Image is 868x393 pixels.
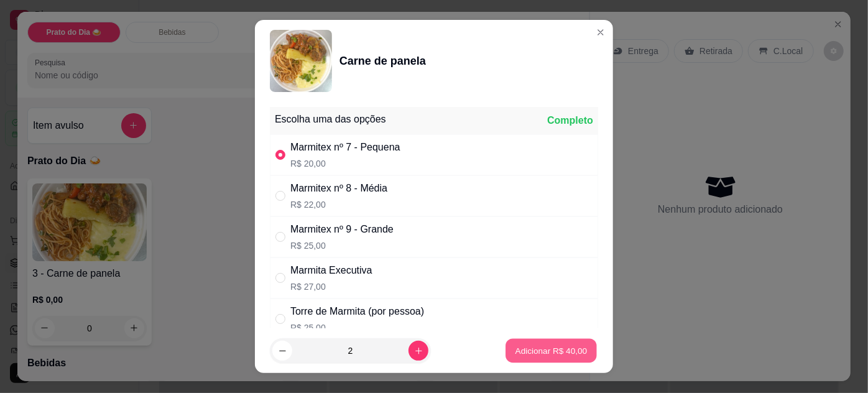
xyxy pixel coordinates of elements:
[290,304,424,319] div: Torre de Marmita (por pessoa)
[290,198,387,211] p: R$ 22,00
[290,181,387,196] div: Marmitex nº 8 - Média
[290,280,372,293] p: R$ 27,00
[339,52,426,70] div: Carne de panela
[547,113,593,128] div: Completo
[270,30,332,92] img: product-image
[409,341,428,361] button: increase-product-quantity
[290,321,424,334] p: R$ 25,00
[275,112,386,127] div: Escolha uma das opções
[515,345,588,357] p: Adicionar R$ 40,00
[290,239,394,252] p: R$ 25,00
[290,140,400,155] div: Marmitex nº 7 - Pequena
[290,157,400,170] p: R$ 20,00
[506,339,597,363] button: Adicionar R$ 40,00
[272,341,292,361] button: decrease-product-quantity
[290,263,372,278] div: Marmita Executiva
[290,222,394,237] div: Marmitex nº 9 - Grande
[591,22,611,42] button: Close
